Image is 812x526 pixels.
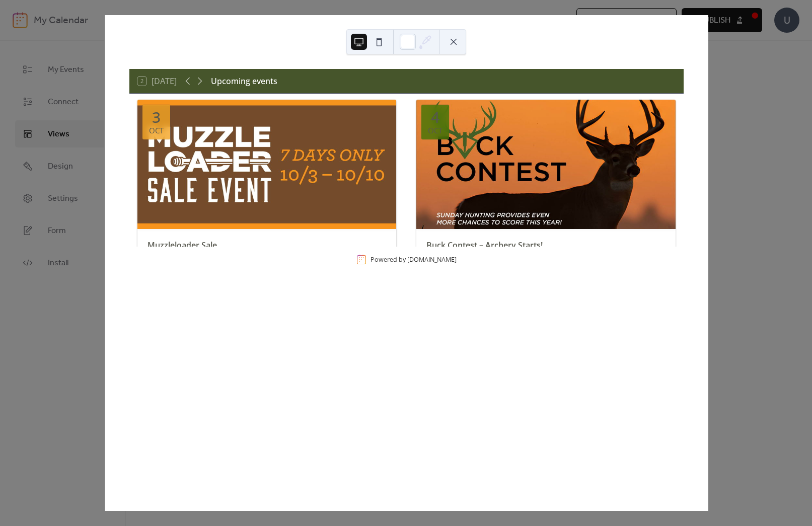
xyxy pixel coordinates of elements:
[431,110,439,125] div: 4
[147,240,217,251] a: Muzzleloader Sale
[407,255,457,264] a: [DOMAIN_NAME]
[152,110,161,125] div: 3
[211,75,277,87] div: Upcoming events
[426,240,543,251] a: Buck Contest – Archery Starts!
[371,255,457,264] div: Powered by
[149,127,164,134] div: Oct
[428,127,442,134] div: Oct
